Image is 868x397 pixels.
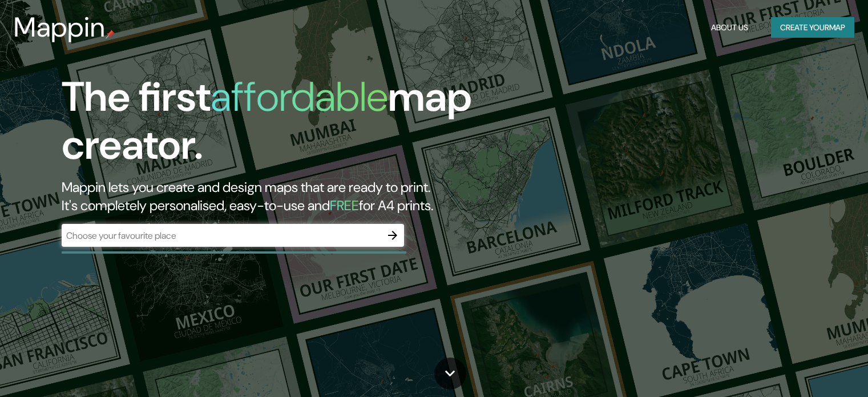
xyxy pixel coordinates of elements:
input: Choose your favourite place [62,229,381,242]
h3: Mappin [14,11,106,43]
h1: The first map creator. [62,73,496,178]
button: About Us [706,17,753,38]
h5: FREE [330,197,359,214]
button: Create yourmap [771,17,854,38]
img: mappin-pin [106,30,115,39]
h2: Mappin lets you create and design maps that are ready to print. It's completely personalised, eas... [62,178,496,215]
h1: affordable [211,70,388,123]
